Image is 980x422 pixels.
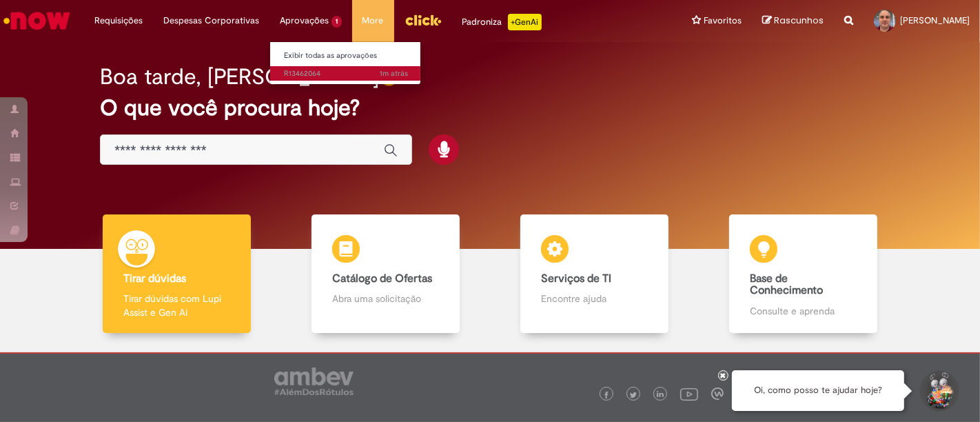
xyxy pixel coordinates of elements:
span: 1 [331,16,342,28]
p: Encontre ajuda [541,292,647,305]
h2: Boa tarde, [PERSON_NAME] [100,65,379,89]
img: logo_footer_youtube.png [680,385,698,403]
b: Tirar dúvidas [123,272,186,285]
a: Rascunhos [762,14,824,28]
b: Base de Conhecimento [750,272,823,298]
span: Rascunhos [774,14,824,27]
a: Serviços de TI Encontre ajuda [490,214,699,334]
span: R13462064 [284,68,408,79]
ul: Aprovações [269,41,421,85]
h2: O que você procura hoje? [100,96,880,120]
span: Favoritos [704,14,742,28]
img: logo_footer_ambev_rotulo_gray.png [274,368,354,395]
span: Despesas Corporativas [163,14,259,28]
img: ServiceNow [1,7,72,34]
time: 29/08/2025 11:59:00 [380,68,408,79]
img: logo_footer_workplace.png [711,388,724,400]
p: Abra uma solicitação [332,292,438,305]
img: logo_footer_facebook.png [603,392,610,399]
div: Oi, como posso te ajudar hoje? [732,370,904,411]
p: Consulte e aprenda [750,304,856,318]
p: Tirar dúvidas com Lupi Assist e Gen Ai [123,292,229,319]
b: Catálogo de Ofertas [332,272,432,285]
button: Iniciar Conversa de Suporte [918,370,959,412]
span: Requisições [94,14,143,28]
img: logo_footer_linkedin.png [657,391,664,399]
span: More [363,14,384,28]
div: Padroniza [462,14,542,30]
a: Catálogo de Ofertas Abra uma solicitação [281,214,490,334]
span: [PERSON_NAME] [900,14,970,26]
p: +GenAi [508,14,542,30]
a: Aberto R13462064 : [270,66,422,81]
span: 1m atrás [380,68,408,79]
b: Serviços de TI [541,272,611,285]
img: click_logo_yellow_360x200.png [405,10,442,30]
a: Exibir todas as aprovações [270,48,422,63]
a: Base de Conhecimento Consulte e aprenda [699,214,908,334]
a: Tirar dúvidas Tirar dúvidas com Lupi Assist e Gen Ai [72,214,281,334]
span: Aprovações [280,14,329,28]
img: logo_footer_twitter.png [630,392,637,399]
